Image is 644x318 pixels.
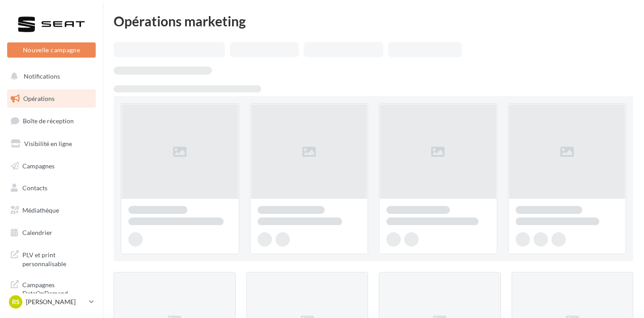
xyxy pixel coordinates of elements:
[5,223,97,242] a: Calendrier
[5,134,97,153] a: Visibilité en ligne
[7,293,96,310] a: RS [PERSON_NAME]
[23,117,74,125] span: Boîte de réception
[22,184,47,192] span: Contacts
[5,157,97,176] a: Campagnes
[24,72,60,80] span: Notifications
[24,140,72,147] span: Visibilité en ligne
[22,206,59,214] span: Médiathèque
[5,201,97,220] a: Médiathèque
[22,162,55,169] span: Campagnes
[26,297,85,306] p: [PERSON_NAME]
[23,95,55,102] span: Opérations
[22,229,52,236] span: Calendrier
[22,279,92,298] span: Campagnes DataOnDemand
[5,67,94,86] button: Notifications
[5,89,97,108] a: Opérations
[22,249,92,268] span: PLV et print personnalisable
[5,275,97,301] a: Campagnes DataOnDemand
[5,111,97,130] a: Boîte de réception
[114,14,633,28] div: Opérations marketing
[5,245,97,272] a: PLV et print personnalisable
[5,179,97,197] a: Contacts
[12,297,20,306] span: RS
[7,42,96,58] button: Nouvelle campagne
